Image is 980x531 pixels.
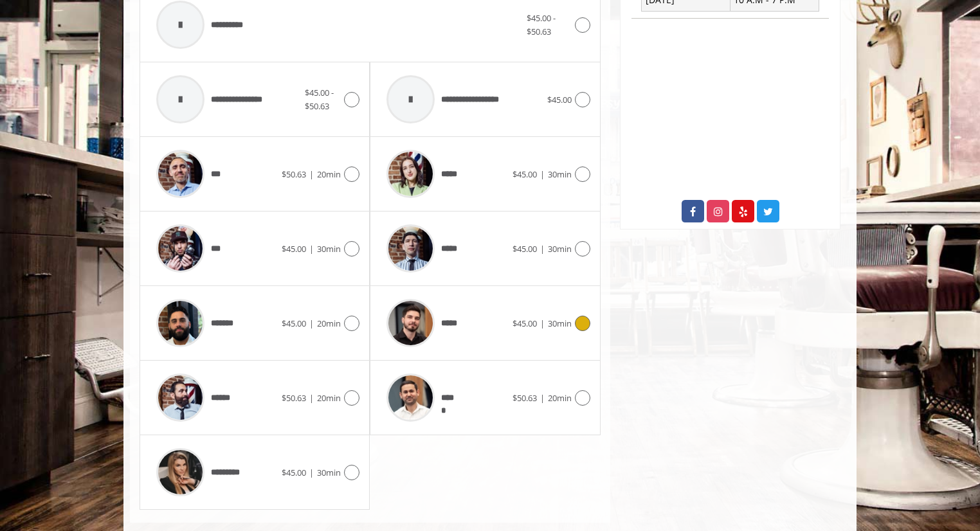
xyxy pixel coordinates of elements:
span: | [309,318,314,329]
span: $45.00 - $50.63 [527,12,556,37]
span: $45.00 [513,168,537,180]
span: $45.00 [547,94,572,105]
span: $45.00 [282,318,306,329]
span: 30min [317,467,341,478]
span: | [540,392,545,404]
span: 20min [317,392,341,404]
span: | [309,392,314,404]
span: $45.00 [282,467,306,478]
span: | [540,168,545,180]
span: $45.00 - $50.63 [305,87,334,112]
span: | [309,467,314,478]
span: $45.00 [513,243,537,255]
span: $45.00 [513,318,537,329]
span: | [309,243,314,255]
span: | [540,318,545,329]
span: $50.63 [282,392,306,404]
span: 30min [548,243,572,255]
span: $45.00 [282,243,306,255]
span: | [540,243,545,255]
span: 20min [548,392,572,404]
span: $50.63 [282,168,306,180]
span: 30min [548,168,572,180]
span: 20min [317,318,341,329]
span: 30min [317,243,341,255]
span: 30min [548,318,572,329]
span: 20min [317,168,341,180]
span: $50.63 [513,392,537,404]
span: | [309,168,314,180]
